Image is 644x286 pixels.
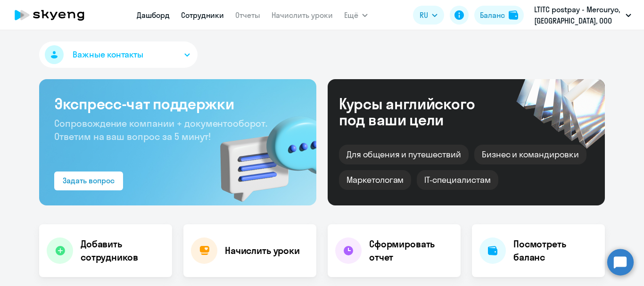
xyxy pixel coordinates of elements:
button: Важные контакты [39,41,198,68]
h4: Начислить уроки [225,244,300,257]
div: Маркетологам [339,170,411,190]
h4: Посмотреть баланс [513,237,597,264]
h3: Экспресс-чат поддержки [54,94,301,113]
div: Курсы английского под ваши цели [339,96,500,128]
a: Отчеты [235,10,260,20]
span: Важные контакты [73,49,143,61]
div: IT-специалистам [417,170,498,190]
span: Сопровождение компании + документооборот. Ответим на ваш вопрос за 5 минут! [54,117,267,142]
div: Задать вопрос [63,175,115,186]
div: Баланс [480,9,505,21]
button: Ещё [344,6,368,25]
img: balance [509,10,518,20]
img: bg-img [206,99,316,205]
button: RU [413,6,444,25]
a: Сотрудники [181,10,224,20]
button: LTITC postpay - Mercuryo, [GEOGRAPHIC_DATA], ООО [529,4,636,26]
a: Начислить уроки [272,10,333,20]
a: Дашборд [137,10,170,20]
span: Ещё [344,9,358,21]
p: LTITC postpay - Mercuryo, [GEOGRAPHIC_DATA], ООО [534,4,622,26]
h4: Сформировать отчет [369,237,453,264]
span: RU [420,9,428,21]
div: Бизнес и командировки [474,145,586,164]
button: Задать вопрос [54,172,123,190]
div: Для общения и путешествий [339,145,469,164]
button: Балансbalance [474,6,524,25]
h4: Добавить сотрудников [81,237,165,264]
